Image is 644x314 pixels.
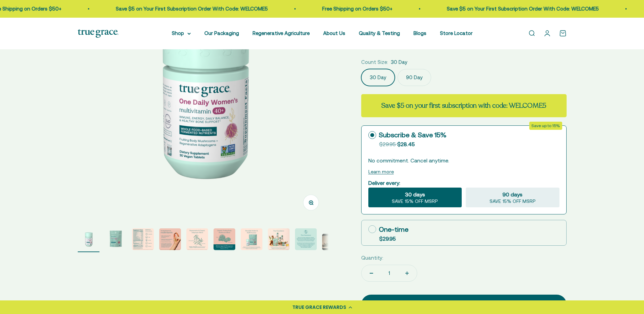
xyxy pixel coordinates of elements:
[105,228,127,250] img: Daily Multivitamin for Immune Support, Energy, Daily Balance, and Healthy Bone Support* - Vitamin...
[292,304,346,311] div: TRUE GRACE REWARDS
[253,30,310,36] a: Regenerative Agriculture
[268,228,290,252] button: Go to item 8
[241,228,262,252] button: Go to item 7
[359,30,400,36] a: Quality & Testing
[361,58,388,66] legend: Count Size:
[323,30,345,36] a: About Us
[413,30,426,36] a: Blogs
[440,30,473,36] a: Store Locator
[268,228,290,250] img: Our full product line provides a robust and comprehensive offering for a true foundation of healt...
[159,228,181,250] img: - 1200IU of Vitamin D3 from lichen and 60 mcg of Vitamin K2 from Mena-Q7 - Regenerative & organic...
[132,228,154,250] img: Fruiting Body Vegan Soy Free Gluten Free Dairy Free
[391,58,407,66] span: 30 Day
[186,228,208,252] button: Go to item 5
[115,5,267,13] p: Save $5 on Your First Subscription Order With Code: WELCOME5
[78,228,99,252] button: Go to item 1
[78,228,99,250] img: Daily Multivitamin for Immune Support, Energy, Daily Balance, and Healthy Bone Support* Vitamin A...
[381,101,546,110] strong: Save $5 on your first subscription with code: WELCOME5
[214,228,235,250] img: Reishi supports healthy aging. Lion's Mane for brain, nerve, and cognitive support. Maitake suppo...
[446,5,598,13] p: Save $5 on Your First Subscription Order With Code: WELCOME5
[322,234,344,252] button: Go to item 10
[204,30,239,36] a: Our Packaging
[362,265,381,281] button: Decrease quantity
[361,254,383,262] label: Quantity:
[397,265,417,281] button: Increase quantity
[321,6,392,12] a: Free Shipping on Orders $50+
[132,228,154,252] button: Go to item 3
[295,228,317,250] img: Every lot of True Grace supplements undergoes extensive third-party testing. Regulation says we d...
[295,228,317,252] button: Go to item 9
[105,228,127,252] button: Go to item 2
[186,228,208,250] img: Holy Basil and Ashwagandha are Ayurvedic herbs known as "adaptogens." They support overall health...
[159,228,181,252] button: Go to item 4
[241,228,262,250] img: When you opt out for our refill pouches instead of buying a whole new bottle every time you buy s...
[172,29,191,37] summary: Shop
[214,228,235,252] button: Go to item 6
